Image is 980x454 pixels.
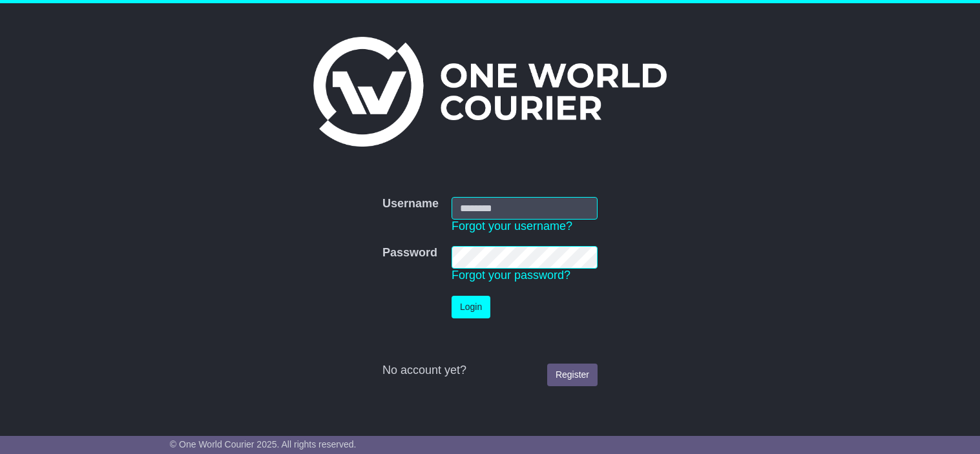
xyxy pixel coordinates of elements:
[313,37,666,147] img: One World
[452,220,572,232] a: Forgot your username?
[452,296,490,318] button: Login
[170,439,357,449] span: © One World Courier 2025. All rights reserved.
[382,197,439,211] label: Username
[382,246,437,260] label: Password
[382,364,598,378] div: No account yet?
[452,269,570,282] a: Forgot your password?
[547,364,598,386] a: Register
